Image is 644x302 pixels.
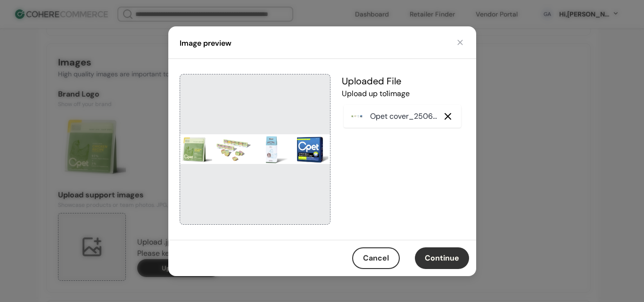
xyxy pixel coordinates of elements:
h5: Uploaded File [342,74,463,88]
p: Upload up to 1 image [342,88,463,99]
button: Cancel [352,247,400,269]
button: Continue [415,247,469,269]
h4: Image preview [180,38,231,49]
p: Opet cover_250656_.png [370,111,440,122]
